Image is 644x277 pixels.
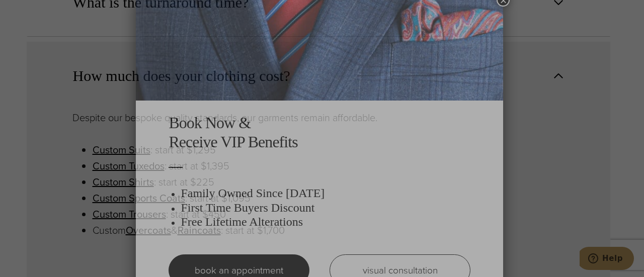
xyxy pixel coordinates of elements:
[23,7,43,16] span: Help
[181,215,470,229] h3: Free Lifetime Alterations
[181,186,470,201] h3: Family Owned Since [DATE]
[181,201,470,215] h3: First Time Buyers Discount
[169,113,470,152] h2: Book Now & Receive VIP Benefits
